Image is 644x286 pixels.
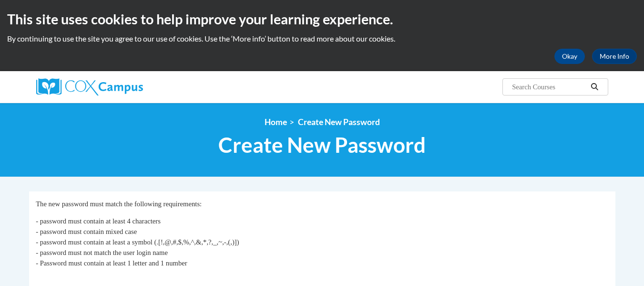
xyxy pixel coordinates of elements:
span: Create New Password [218,132,426,158]
a: More Info [592,49,637,64]
span: Create New Password [298,117,380,127]
input: Search Courses [511,81,587,93]
button: Search [587,81,602,93]
span: The new password must match the following requirements: [36,200,202,208]
a: Cox Campus [36,78,217,95]
button: Okay [554,49,585,64]
h2: This site uses cookies to help improve your learning experience. [7,10,637,29]
p: By continuing to use the site you agree to our use of cookies. Use the ‘More info’ button to read... [7,33,637,44]
a: Home [265,117,287,127]
img: Cox Campus [36,78,143,95]
span: - password must contain at least 4 characters - password must contain mixed case - password must ... [36,217,239,267]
